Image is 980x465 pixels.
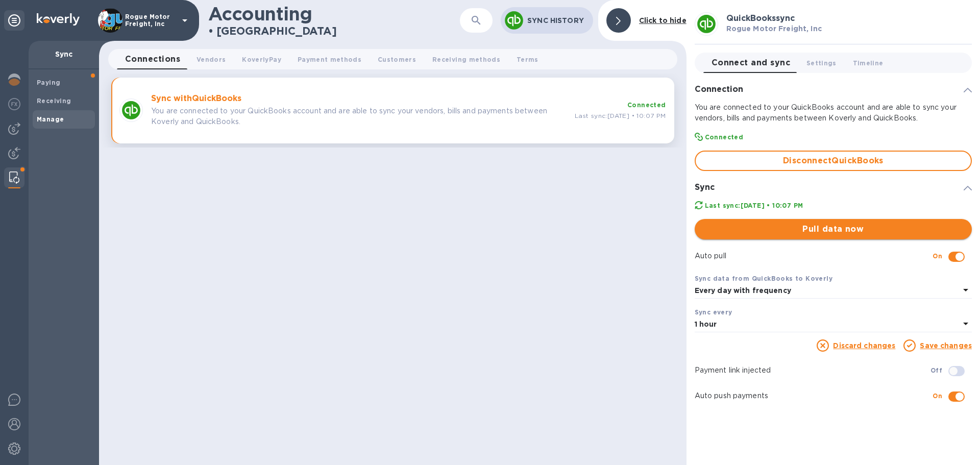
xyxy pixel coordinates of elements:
[806,58,837,68] span: Settings
[933,252,942,260] b: On
[695,151,972,171] button: DisconnectQuickBooks
[37,97,71,105] b: Receiving
[125,13,176,28] p: Rogue Motor Freight, Inc
[4,10,24,31] div: Unpin categories
[8,98,20,110] img: Foreign exchange
[695,102,972,124] p: You are connected to your QuickBooks account and are able to sync your vendors, bills and payment...
[853,58,884,68] span: Timeline
[704,155,963,167] span: Disconnect QuickBooks
[151,93,241,103] b: Sync with QuickBooks
[695,219,972,239] button: Pull data now
[695,308,732,316] b: Sync every
[432,54,500,65] span: Receiving methods
[695,251,933,261] p: Auto pull
[695,286,791,295] b: Every day with frequency
[37,13,80,26] img: Logo
[242,54,281,65] span: KoverlyPay
[695,179,972,196] div: Sync
[695,365,930,376] p: Payment link injected
[712,56,790,70] span: Connect and sync
[298,54,361,65] span: Payment methods
[627,101,666,109] b: Connected
[833,341,895,350] a: Discard changes
[527,15,585,26] p: Sync History
[695,85,743,94] h3: Connection
[930,366,942,374] b: Off
[37,79,60,86] b: Paying
[920,341,972,350] a: Save changes
[695,81,972,98] div: Connection
[695,390,933,401] p: Auto push payments
[695,320,717,328] b: 1 hour
[378,54,416,65] span: Customers
[695,275,832,282] b: Sync data from QuickBooks to Koverly
[933,392,942,400] b: On
[703,223,964,235] span: Pull data now
[208,3,312,25] h1: Accounting
[125,52,180,66] span: Connections
[197,54,226,65] span: Vendors
[695,183,715,192] h3: Sync
[37,115,64,123] b: Manage
[705,133,744,141] b: Connected
[151,106,567,127] p: You are connected to your QuickBooks account and are able to sync your vendors, bills and payment...
[726,25,822,33] b: Rogue Motor Freight, Inc
[575,112,666,119] span: Last sync: [DATE] • 10:07 PM
[37,49,91,59] p: Sync
[705,202,803,209] b: Last sync: [DATE] • 10:07 PM
[726,13,795,23] b: QuickBooks sync
[517,54,538,65] span: Terms
[639,16,687,25] b: Click to hide
[208,25,337,37] h2: • [GEOGRAPHIC_DATA]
